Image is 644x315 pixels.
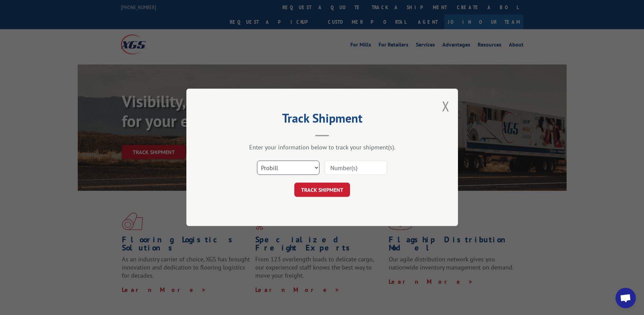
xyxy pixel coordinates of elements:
[615,288,636,308] a: Open chat
[294,183,350,197] button: TRACK SHIPMENT
[442,97,449,115] button: Close modal
[325,161,387,175] input: Number(s)
[220,113,424,126] h2: Track Shipment
[220,144,424,151] div: Enter your information below to track your shipment(s).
